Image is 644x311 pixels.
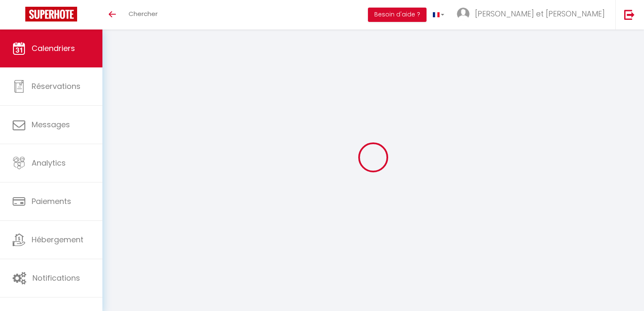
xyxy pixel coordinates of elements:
[32,119,70,130] span: Messages
[32,273,80,283] span: Notifications
[25,7,77,21] img: Super Booking
[368,8,427,22] button: Besoin d'aide ?
[32,43,75,54] span: Calendriers
[32,234,83,245] span: Hébergement
[475,8,605,19] span: [PERSON_NAME] et [PERSON_NAME]
[457,8,470,20] img: ...
[129,9,158,18] span: Chercher
[32,196,71,206] span: Paiements
[624,9,635,20] img: logout
[32,81,80,91] span: Réservations
[32,158,66,168] span: Analytics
